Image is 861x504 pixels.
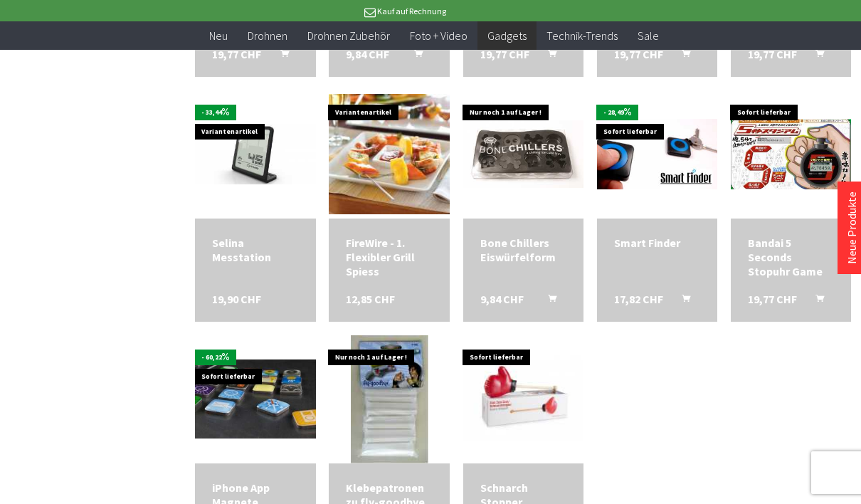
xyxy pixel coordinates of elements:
span: Drohnen Zubehör [307,28,390,43]
a: Smart Finder 17,82 CHF In den Warenkorb [614,236,700,250]
span: 9,84 CHF [346,47,389,61]
img: iPhone App Magnete [195,359,315,439]
a: Foto + Video [400,21,477,51]
div: FireWire - 1. Flexibler Grill Spiess [346,236,432,278]
a: Bone Chillers Eiswürfelform 9,84 CHF In den Warenkorb [480,236,566,264]
button: In den Warenkorb [263,47,297,65]
a: Gadgets [477,21,537,51]
a: Technik-Trends [537,21,628,51]
a: Drohnen Zubehör [297,21,400,51]
span: 19,77 CHF [480,47,529,61]
img: Klebepatronen zu fly-goodbye [351,335,428,463]
span: 19,77 CHF [748,292,797,306]
span: Technik-Trends [546,28,618,43]
div: Smart Finder [614,236,700,250]
span: 19,90 CHF [212,292,261,306]
button: In den Warenkorb [798,47,833,65]
a: Neu [199,21,238,51]
span: 9,84 CHF [480,292,524,306]
span: 19,77 CHF [748,47,797,61]
button: In den Warenkorb [798,292,833,310]
span: 12,85 CHF [346,292,395,306]
img: FireWire - 1. Flexibler Grill Spiess [329,94,449,214]
button: In den Warenkorb [665,47,699,65]
span: 19,77 CHF [212,47,261,61]
a: Bandai 5 Seconds Stopuhr Game 19,77 CHF In den Warenkorb [748,236,834,278]
span: Foto + Video [410,28,468,43]
a: FireWire - 1. Flexibler Grill Spiess 12,85 CHF [346,236,432,278]
div: Bandai 5 Seconds Stopuhr Game [748,236,834,278]
span: 19,77 CHF [614,47,663,61]
div: Bone Chillers Eiswürfelform [480,236,566,264]
img: Smart Finder [597,119,717,189]
a: Sale [628,21,669,51]
span: Neu [209,28,228,43]
img: Selina Messtation [195,124,315,184]
div: Selina Messtation [212,236,298,264]
span: 17,82 CHF [614,292,663,306]
button: In den Warenkorb [397,47,431,65]
img: Bandai 5 Seconds Stopuhr Game [731,119,851,189]
img: Bone Chillers Eiswürfelform [463,120,583,188]
button: In den Warenkorb [531,47,565,65]
a: Selina Messtation 19,90 CHF [212,236,298,264]
span: Sale [638,28,659,43]
a: Neue Produkte [845,191,859,264]
button: In den Warenkorb [531,292,565,310]
span: Drohnen [248,28,287,43]
a: Drohnen [238,21,297,51]
button: In den Warenkorb [665,292,699,310]
span: Gadgets [487,28,527,43]
img: Schnarch Stopper [463,339,583,459]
